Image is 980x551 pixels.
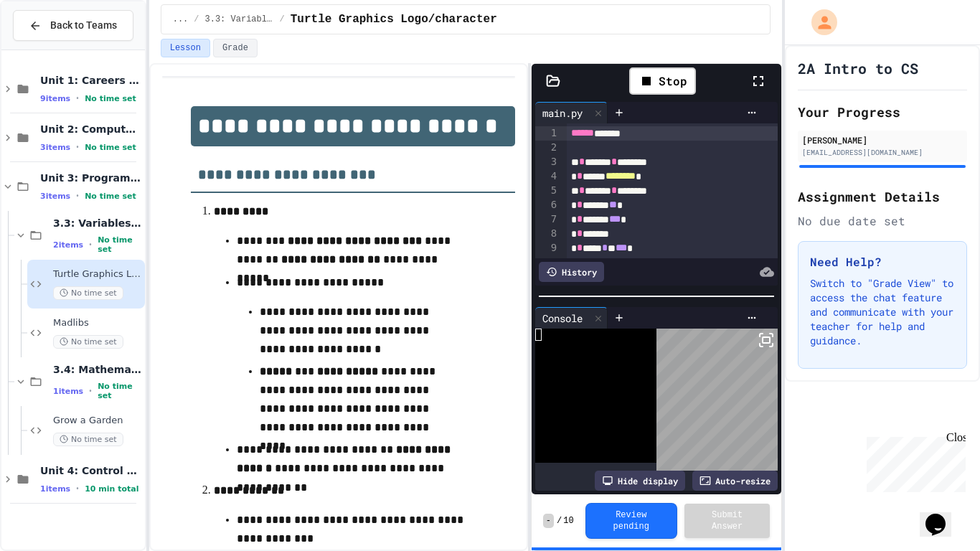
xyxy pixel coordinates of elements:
span: Unit 2: Computational Thinking & Problem-Solving [40,123,142,136]
div: 7 [535,212,559,227]
div: 3 [535,155,559,169]
span: 3.3: Variables and Data Types [205,14,274,25]
div: Console [535,311,590,326]
span: - [543,514,554,528]
p: Switch to "Grade View" to access the chat feature and communicate with your teacher for help and ... [810,276,955,348]
span: / [280,14,285,25]
span: 3.4: Mathematical Operators [53,363,142,376]
span: 1 items [40,484,70,494]
span: • [89,385,92,397]
span: 1 items [53,387,83,396]
div: 2 [535,141,559,155]
div: 10 [535,255,559,270]
h3: Need Help? [810,253,955,270]
span: • [76,483,79,494]
span: • [76,93,79,104]
span: 3 items [40,143,70,152]
span: No time set [98,235,142,254]
h2: Your Progress [798,102,967,122]
div: 9 [535,241,559,255]
span: No time set [85,94,136,103]
div: [EMAIL_ADDRESS][DOMAIN_NAME] [802,147,963,158]
div: 1 [535,126,559,141]
div: Chat with us now!Close [6,6,99,91]
span: Turtle Graphics Logo/character [53,268,142,281]
button: Grade [213,39,258,57]
span: 9 items [40,94,70,103]
span: Unit 1: Careers & Professionalism [40,74,142,87]
div: No due date set [798,212,967,230]
div: [PERSON_NAME] [802,133,963,146]
span: Madlibs [53,317,142,329]
div: Hide display [595,471,685,491]
div: main.py [535,105,590,121]
button: Lesson [161,39,210,57]
span: 3.3: Variables and Data Types [53,217,142,230]
span: No time set [85,143,136,152]
span: 3 items [40,192,70,201]
iframe: chat widget [861,431,966,492]
span: / [557,515,562,527]
span: No time set [53,335,123,349]
span: 2 items [53,240,83,250]
span: No time set [53,286,123,300]
div: main.py [535,102,608,123]
div: Console [535,307,608,329]
button: Submit Answer [684,504,771,538]
iframe: chat widget [920,494,966,537]
span: • [76,190,79,202]
div: History [539,262,604,282]
span: No time set [53,433,123,446]
span: 10 [563,515,573,527]
span: ... [173,14,189,25]
div: 4 [535,169,559,184]
div: Auto-resize [692,471,778,491]
span: Unit 3: Programming Fundamentals [40,171,142,184]
span: Turtle Graphics Logo/character [291,11,497,28]
div: 8 [535,227,559,241]
div: 6 [535,198,559,212]
span: No time set [85,192,136,201]
span: Back to Teams [50,18,117,33]
div: Stop [629,67,696,95]
span: • [89,239,92,250]
span: Unit 4: Control Structures [40,464,142,477]
h2: Assignment Details [798,187,967,207]
span: 10 min total [85,484,138,494]
span: / [194,14,199,25]
span: No time set [98,382,142,400]
span: Submit Answer [696,509,759,532]
button: Review pending [585,503,677,539]
span: • [76,141,79,153]
button: Back to Teams [13,10,133,41]
div: My Account [796,6,841,39]
div: 5 [535,184,559,198]
span: Grow a Garden [53,415,142,427]
h1: 2A Intro to CS [798,58,918,78]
